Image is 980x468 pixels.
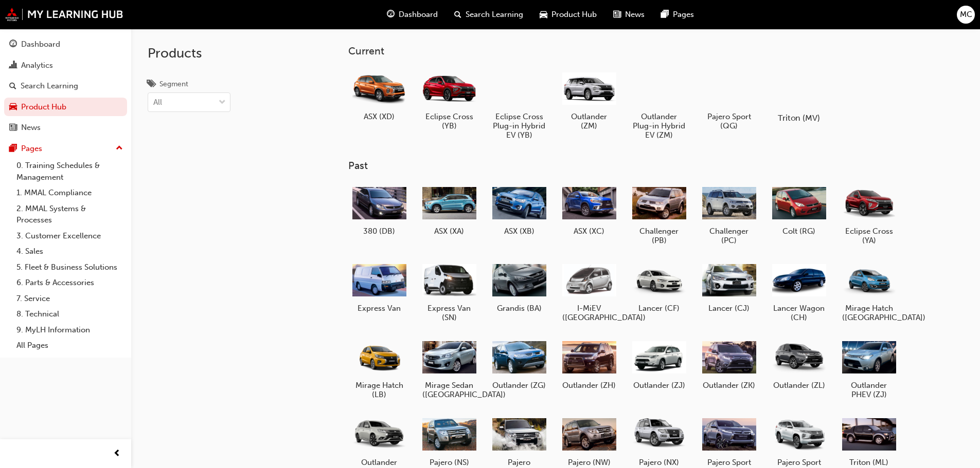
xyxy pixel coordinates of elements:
a: Outlander (ZM) [558,65,620,134]
h5: Outlander (ZK) [702,381,756,390]
a: search-iconSearch Learning [446,4,531,25]
h5: ASX (XA) [422,227,476,236]
a: Product Hub [4,98,127,117]
a: All Pages [12,338,127,353]
h3: Current [348,45,933,57]
div: Search Learning [21,80,78,92]
a: Outlander (ZG) [488,334,550,394]
h5: ASX (XB) [492,227,546,236]
a: 1. MMAL Compliance [12,185,127,201]
a: ASX (XC) [558,180,620,240]
h5: Mirage Sedan ([GEOGRAPHIC_DATA]) [422,381,476,399]
h5: Eclipse Cross (YA) [842,227,896,245]
h5: Triton (MV) [770,113,827,123]
span: up-icon [116,142,123,155]
a: ASX (XA) [418,180,480,240]
h5: I-MiEV ([GEOGRAPHIC_DATA]) [562,304,616,322]
a: Analytics [4,56,127,75]
h5: Pajero Sport (QG) [702,112,756,130]
span: car-icon [9,103,17,112]
a: Lancer (CF) [628,257,690,317]
span: Pages [673,9,694,21]
a: Grandis (BA) [488,257,550,317]
a: 3. Customer Excellence [12,228,127,244]
h5: Outlander (ZH) [562,381,616,390]
h2: Products [148,45,230,62]
span: pages-icon [9,144,17,154]
h5: Pajero (NX) [632,458,686,467]
a: News [4,118,127,137]
h5: Triton (ML) [842,458,896,467]
h5: Outlander (ZG) [492,381,546,390]
h5: Eclipse Cross Plug-in Hybrid EV (YB) [492,112,546,140]
a: news-iconNews [605,4,653,25]
a: 7. Service [12,291,127,307]
a: Outlander (ZK) [698,334,760,394]
h5: Pajero (NW) [562,458,616,467]
a: I-MiEV ([GEOGRAPHIC_DATA]) [558,257,620,326]
h5: Pajero (NS) [422,458,476,467]
a: Mirage Sedan ([GEOGRAPHIC_DATA]) [418,334,480,403]
span: Product Hub [551,9,597,21]
h5: Challenger (PB) [632,227,686,245]
button: Pages [4,139,127,158]
h5: Outlander (ZM) [562,112,616,130]
a: 2. MMAL Systems & Processes [12,201,127,228]
a: Triton (MV) [768,65,830,125]
button: DashboardAnalyticsSearch LearningProduct HubNews [4,33,127,139]
a: Challenger (PB) [628,180,690,249]
a: 8. Technical [12,306,127,322]
a: Eclipse Cross (YB) [418,65,480,134]
a: Dashboard [4,35,127,54]
h5: Lancer (CJ) [702,304,756,313]
a: 6. Parts & Accessories [12,275,127,291]
a: Outlander (ZJ) [628,334,690,394]
h5: ASX (XD) [352,112,406,121]
h5: Colt (RG) [772,227,826,236]
div: Dashboard [21,39,60,50]
div: Pages [21,143,42,155]
a: Lancer (CJ) [698,257,760,317]
a: pages-iconPages [653,4,702,25]
span: pages-icon [661,8,669,21]
div: Segment [159,79,188,89]
a: Search Learning [4,77,127,96]
h5: 380 (DB) [352,227,406,236]
img: mmal [5,8,123,21]
span: MC [960,9,972,21]
a: Outlander Plug-in Hybrid EV (ZM) [628,65,690,143]
h5: Outlander (ZL) [772,381,826,390]
a: 380 (DB) [348,180,410,240]
span: down-icon [219,96,226,109]
a: 4. Sales [12,244,127,259]
a: ASX (XB) [488,180,550,240]
a: car-iconProduct Hub [531,4,605,25]
a: Express Van [348,257,410,317]
a: Eclipse Cross (YA) [838,180,900,249]
h5: Mirage Hatch ([GEOGRAPHIC_DATA]) [842,304,896,322]
a: 9. MyLH Information [12,322,127,338]
a: Outlander (ZH) [558,334,620,394]
h5: Mirage Hatch (LB) [352,381,406,399]
a: Lancer Wagon (CH) [768,257,830,326]
a: 5. Fleet & Business Solutions [12,259,127,275]
span: tags-icon [148,80,155,89]
div: All [153,97,162,108]
a: Outlander (ZL) [768,334,830,394]
a: 0. Training Schedules & Management [12,158,127,185]
h5: Express Van (SN) [422,304,476,322]
h5: Challenger (PC) [702,227,756,245]
span: guage-icon [387,8,395,21]
a: Mirage Hatch (LB) [348,334,410,403]
a: Pajero Sport (QG) [698,65,760,134]
h5: Outlander Plug-in Hybrid EV (ZM) [632,112,686,140]
h5: Lancer (CF) [632,304,686,313]
h5: Grandis (BA) [492,304,546,313]
h5: ASX (XC) [562,227,616,236]
h5: Outlander PHEV (ZJ) [842,381,896,399]
a: Challenger (PC) [698,180,760,249]
h5: Express Van [352,304,406,313]
span: car-icon [540,8,547,21]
